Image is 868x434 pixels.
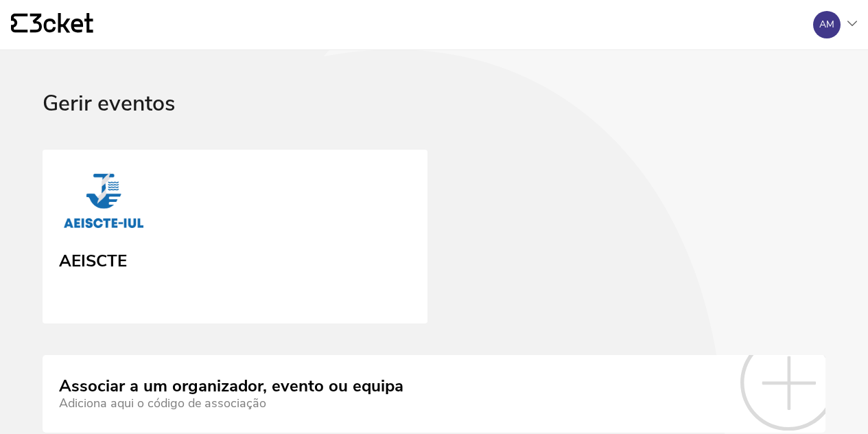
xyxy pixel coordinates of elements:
div: Adiciona aqui o código de associação [59,396,403,411]
a: Associar a um organizador, evento ou equipa Adiciona aqui o código de associação [43,355,825,432]
img: AEISCTE [59,172,148,233]
div: Associar a um organizador, evento ou equipa [59,377,403,396]
div: Gerir eventos [43,91,825,150]
a: AEISCTE AEISCTE [43,150,427,324]
div: AM [819,19,834,30]
a: {' '} [11,13,93,36]
div: AEISCTE [59,247,127,271]
g: {' '} [11,14,27,33]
